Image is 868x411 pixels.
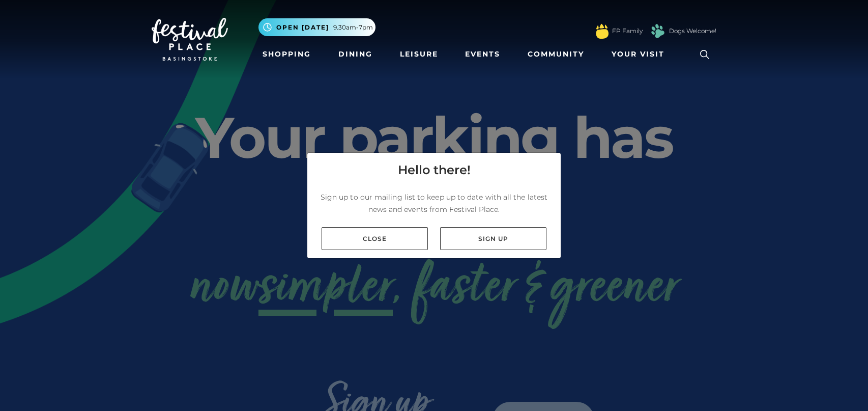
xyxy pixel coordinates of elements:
a: Sign up [440,227,546,250]
a: Events [461,45,504,64]
a: Your Visit [607,45,674,64]
a: Dining [334,45,377,64]
span: 9.30am-7pm [333,23,373,32]
span: Open [DATE] [276,23,329,32]
a: FP Family [612,26,643,36]
h4: Hello there! [398,161,471,179]
a: Community [524,45,588,64]
a: Leisure [396,45,442,64]
a: Dogs Welcome! [669,26,716,36]
a: Shopping [258,45,315,64]
p: Sign up to our mailing list to keep up to date with all the latest news and events from Festival ... [315,191,553,215]
a: Close [322,227,428,250]
button: Open [DATE] 9.30am-7pm [258,18,375,36]
span: Your Visit [612,49,664,60]
img: Festival Place Logo [152,18,228,61]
